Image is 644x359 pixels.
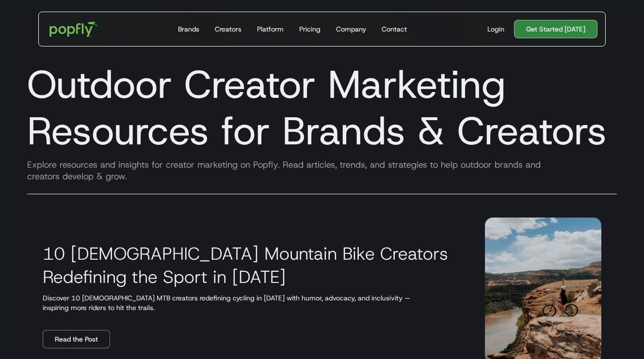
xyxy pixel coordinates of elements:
p: Discover 10 [DEMOGRAPHIC_DATA] MTB creators redefining cycling in [DATE] with humor, advocacy, an... [43,293,462,312]
div: Platform [257,24,284,34]
h1: Outdoor Creator Marketing Resources for Brands & Creators [19,61,625,154]
div: Pricing [299,24,321,34]
a: Get Started [DATE] [514,20,597,38]
div: Company [336,24,366,34]
a: home [43,15,105,44]
div: Contact [382,24,407,34]
div: Brands [178,24,199,34]
a: Creators [211,12,245,46]
a: Brands [174,12,203,46]
div: Explore resources and insights for creator marketing on Popfly. Read articles, trends, and strate... [19,159,625,182]
a: Contact [378,12,411,46]
div: Login [487,24,504,34]
a: Read the Post [43,330,110,348]
a: Platform [253,12,288,46]
a: Company [332,12,370,46]
a: Login [483,24,508,34]
div: Creators [215,24,241,34]
a: Pricing [295,12,324,46]
h3: 10 [DEMOGRAPHIC_DATA] Mountain Bike Creators Redefining the Sport in [DATE] [43,242,462,288]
